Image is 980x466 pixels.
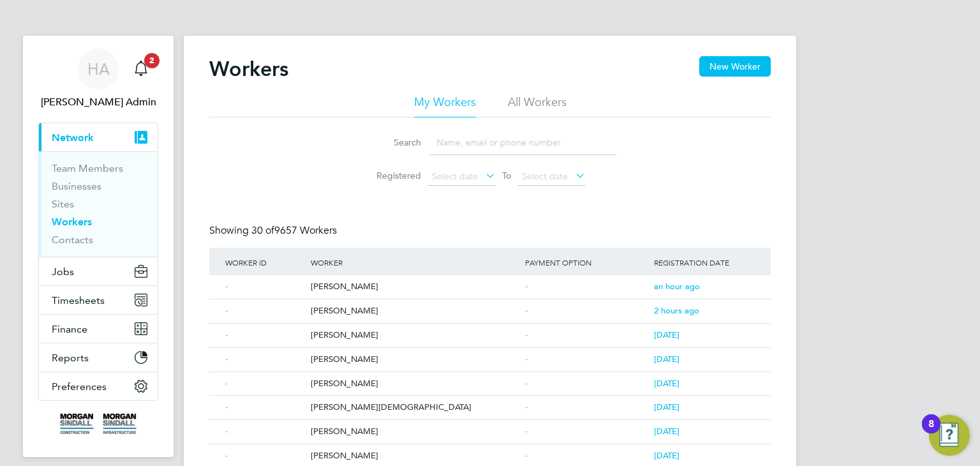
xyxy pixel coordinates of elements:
label: Registered [364,170,421,181]
button: Finance [39,315,158,343]
a: -[PERSON_NAME]-[DATE] [222,372,758,382]
div: - [222,275,308,299]
a: Go to home page [38,414,158,434]
span: 2 [144,53,160,68]
span: an hour ago [654,281,700,292]
div: Registration Date [651,248,758,277]
div: Showing [209,224,339,237]
div: Payment Option [522,248,651,277]
div: - [222,396,308,419]
span: Select date [432,170,478,182]
div: - [522,348,651,372]
div: 8 [928,424,934,440]
div: Worker ID [222,248,308,277]
button: Preferences [39,372,158,400]
div: [PERSON_NAME] [308,348,522,372]
button: Jobs [39,257,158,285]
label: Search [364,137,421,148]
div: Network [39,151,158,257]
span: 9657 Workers [251,224,337,237]
span: Select date [522,170,568,182]
h2: Workers [209,56,288,82]
span: [DATE] [654,378,679,389]
span: Reports [52,352,89,364]
button: Reports [39,343,158,372]
span: Timesheets [52,294,105,306]
span: Preferences [52,380,107,393]
div: - [222,299,308,323]
a: Workers [52,216,92,228]
input: Name, email or phone number [430,130,616,155]
li: All Workers [508,94,567,117]
span: To [498,167,515,184]
a: -[PERSON_NAME][DEMOGRAPHIC_DATA]-[DATE] [222,395,758,406]
span: [DATE] [654,402,679,412]
a: Contacts [52,234,93,246]
a: HA[PERSON_NAME] Admin [38,49,158,110]
div: - [522,372,651,396]
span: [DATE] [654,426,679,437]
div: [PERSON_NAME] [308,324,522,347]
span: HA [87,61,110,77]
a: Businesses [52,180,101,192]
nav: Main navigation [23,36,174,457]
a: 2 [128,49,154,89]
button: Open Resource Center, 8 new notifications [929,415,970,456]
span: Network [52,132,94,144]
button: Timesheets [39,286,158,314]
div: [PERSON_NAME] [308,420,522,444]
span: [DATE] [654,450,679,461]
span: Hays Admin [38,94,158,110]
div: - [222,372,308,396]
a: -[PERSON_NAME]-[DATE] [222,347,758,358]
a: -[PERSON_NAME]-[DATE] [222,419,758,430]
div: - [522,420,651,444]
button: Network [39,123,158,151]
div: - [522,396,651,419]
div: - [222,420,308,444]
a: Team Members [52,162,123,174]
a: -[PERSON_NAME]-[DATE] [222,444,758,455]
img: morgansindall-logo-retina.png [60,414,137,434]
div: Worker [308,248,522,277]
div: - [522,275,651,299]
a: Sites [52,198,74,210]
button: New Worker [699,56,771,77]
span: 30 of [251,224,274,237]
a: -[PERSON_NAME]-2 hours ago [222,299,758,310]
a: -[PERSON_NAME]-an hour ago [222,274,758,285]
div: - [222,348,308,372]
div: - [522,299,651,323]
div: - [522,324,651,347]
a: -[PERSON_NAME]-[DATE] [222,323,758,334]
span: [DATE] [654,329,679,340]
span: Finance [52,323,87,335]
div: [PERSON_NAME][DEMOGRAPHIC_DATA] [308,396,522,419]
div: [PERSON_NAME] [308,372,522,396]
span: Jobs [52,266,74,278]
li: My Workers [414,94,476,117]
span: 2 hours ago [654,305,699,316]
span: [DATE] [654,354,679,365]
div: [PERSON_NAME] [308,275,522,299]
div: [PERSON_NAME] [308,299,522,323]
div: - [222,324,308,347]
